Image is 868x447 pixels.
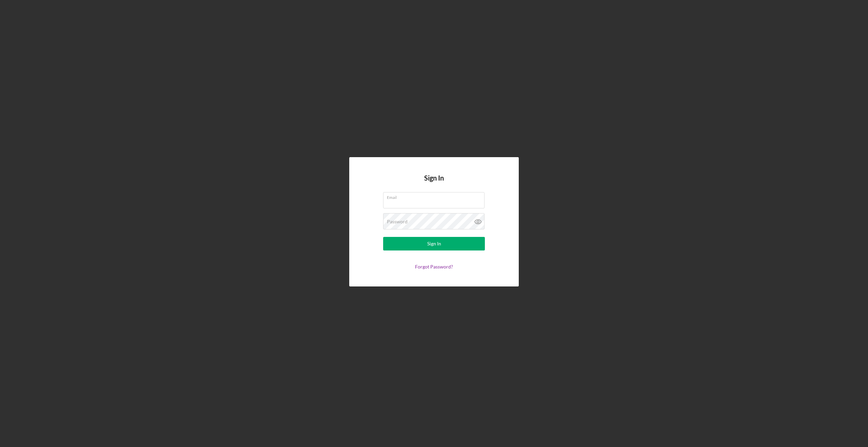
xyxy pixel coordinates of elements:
[387,219,408,224] label: Password
[415,264,453,269] a: Forgot Password?
[424,174,444,192] h4: Sign In
[383,237,485,250] button: Sign In
[427,237,441,250] div: Sign In
[387,192,485,200] label: Email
